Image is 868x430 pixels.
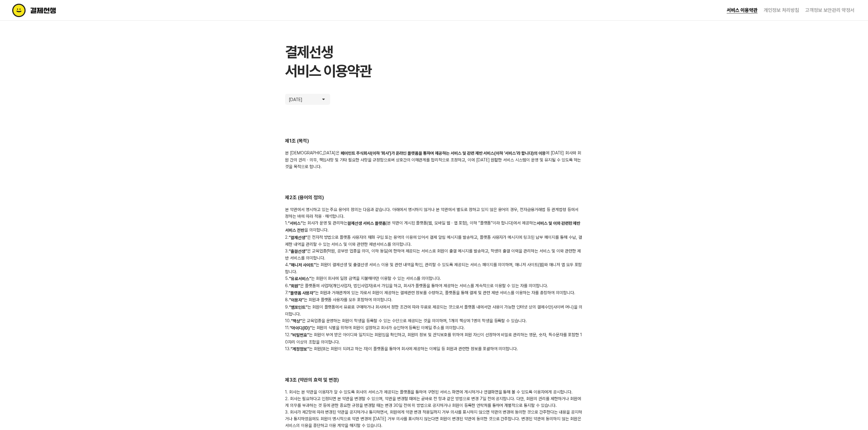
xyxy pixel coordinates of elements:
[288,221,302,226] b: “서비스”
[341,151,545,156] b: 페이민트 주식회사(이하 ‘회사’)가 온라인 플랫폼을 통하여 제공하는 서비스 및 관련 제반 서비스(이하 ‘서비스’라 합니다)의 이용
[285,206,583,352] div: 본 약관에서 명시하고 있는 주요 용어의 정의는 다음과 같습니다. 아래에서 명시하지 않거나 본 약관에서 별도로 정하고 있지 않은 용어의 경우, 전자금융거래법 등 관계법령 등에서...
[289,277,311,281] b: “유료서비스”
[291,333,309,338] b: “비밀번호”
[347,221,386,226] b: 결제선생 서비스 플랫폼
[285,94,330,105] button: [DATE]
[285,221,580,233] b: 서비스 및 이와 관련한 제반 서비스 전반
[291,347,309,351] b: “계정정보”
[285,194,583,201] h2: 제2조 (용어의 정의)
[764,7,799,13] a: 개인정보 처리방침
[289,249,307,254] b: “출결선생”
[289,96,307,102] p: [DATE]
[805,7,855,13] a: 고객정보 보안관리 약정서
[291,319,302,323] b: “책상”
[289,235,307,240] b: “결제선생”
[289,284,300,288] b: “회원”
[285,138,583,145] h2: 제1조 (목적)
[285,377,583,384] h2: 제3조 (약관의 효력 및 변경)
[285,150,583,170] div: 본 [DEMOGRAPHIC_DATA]은 에 [DATE] 회사와 회원 간의 권리 · 의무, 책임사항 및 기타 필요한 사항을 규정함으로써 상호간의 이해관계를 합리적으로 조정하고,...
[288,291,315,295] b: “플랫폼 사용자”
[320,96,327,102] img: arrow icon
[285,43,583,80] h1: 결제선생 서비스 이용약관
[289,305,307,310] b: “쌤포인트”
[289,298,304,303] b: “이용자”
[727,7,758,13] a: 서비스 이용약관
[12,4,82,17] img: terms logo
[289,263,316,267] b: “매니저 사이트”
[290,326,312,330] b: “아이디(ID)”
